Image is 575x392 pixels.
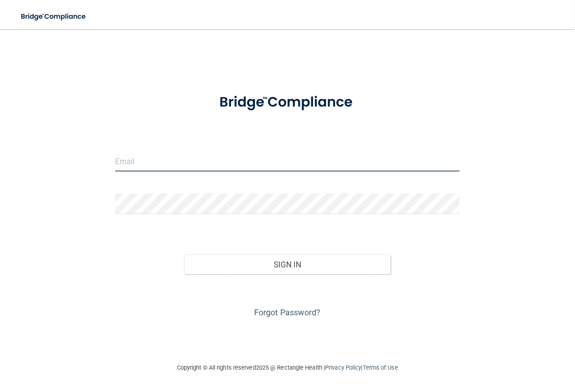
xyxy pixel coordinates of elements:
img: bridge_compliance_login_screen.278c3ca4.svg [14,7,94,26]
a: Privacy Policy [325,364,361,371]
a: Terms of Use [363,364,398,371]
img: bridge_compliance_login_screen.278c3ca4.svg [205,84,370,121]
button: Sign In [184,255,391,275]
a: Forgot Password? [254,308,321,317]
input: Email [115,151,460,172]
div: Copyright © All rights reserved 2025 @ Rectangle Health | | [121,353,454,382]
